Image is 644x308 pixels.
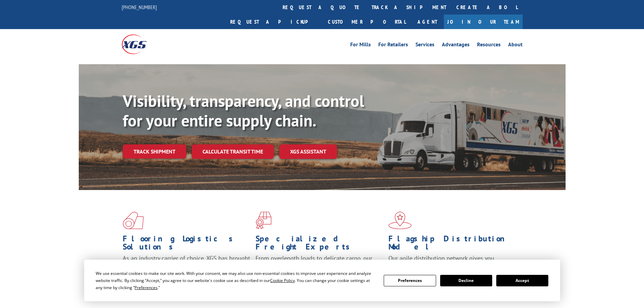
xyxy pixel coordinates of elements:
[256,254,383,284] p: From overlength loads to delicate cargo, our experienced staff knows the best way to move your fr...
[279,144,337,159] a: XGS ASSISTANT
[256,212,271,229] img: xgs-icon-focused-on-flooring-red
[122,4,157,10] a: [PHONE_NUMBER]
[123,212,144,229] img: xgs-icon-total-supply-chain-intelligence-red
[84,260,560,301] div: Cookie Consent Prompt
[477,42,501,49] a: Resources
[411,15,444,29] a: Agent
[444,15,523,29] a: Join Our Team
[123,254,250,278] span: As an industry carrier of choice, XGS has brought innovation and dedication to flooring logistics...
[323,15,411,29] a: Customer Portal
[388,235,516,254] h1: Flagship Distribution Model
[508,42,523,49] a: About
[256,235,383,254] h1: Specialized Freight Experts
[415,42,434,49] a: Services
[96,270,376,291] div: We use essential cookies to make our site work. With your consent, we may also use non-essential ...
[225,15,323,29] a: Request a pickup
[384,275,436,286] button: Preferences
[496,275,548,286] button: Accept
[192,144,274,159] a: Calculate transit time
[123,90,364,131] b: Visibility, transparency, and control for your entire supply chain.
[378,42,408,49] a: For Retailers
[123,235,251,254] h1: Flooring Logistics Solutions
[442,42,470,49] a: Advantages
[123,144,186,159] a: Track shipment
[440,275,492,286] button: Decline
[135,285,158,290] span: Preferences
[350,42,371,49] a: For Mills
[388,212,412,229] img: xgs-icon-flagship-distribution-model-red
[270,278,295,283] span: Cookie Policy
[388,254,513,270] span: Our agile distribution network gives you nationwide inventory management on demand.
